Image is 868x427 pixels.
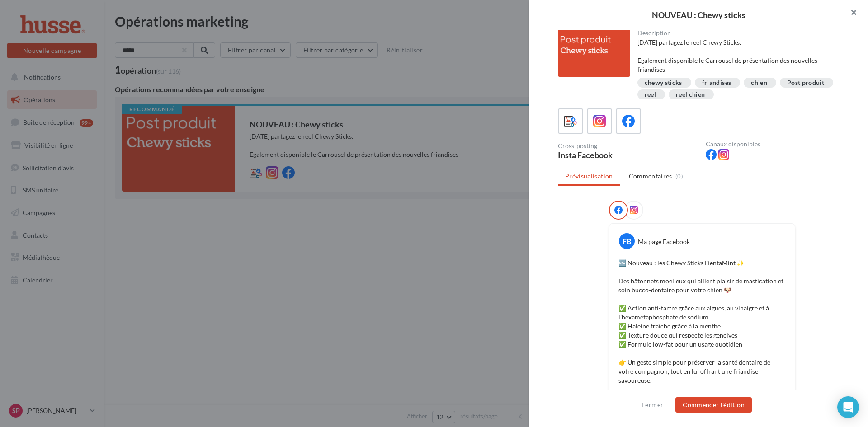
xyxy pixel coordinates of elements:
div: friandises [702,80,731,86]
div: Cross-posting [558,143,698,149]
div: Description [637,30,840,36]
div: Post produit [787,80,824,86]
div: Open Intercom Messenger [837,396,859,418]
div: chien [751,80,767,86]
div: Ma page Facebook [638,237,690,246]
div: Canaux disponibles [706,141,846,147]
div: NOUVEAU : Chewy sticks [543,11,854,19]
div: chewy sticks [645,80,682,86]
span: Commentaires [629,172,672,181]
div: reel [645,91,656,98]
button: Commencer l'édition [675,397,752,413]
div: Insta Facebook [558,151,698,159]
span: (0) [675,173,683,180]
div: [DATE] partagez le reel Chewy Sticks. Egalement disponible le Carrousel de présentation des nouve... [637,38,840,74]
div: reel chien [676,91,705,98]
div: FB [619,233,635,249]
button: Fermer [638,399,667,410]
